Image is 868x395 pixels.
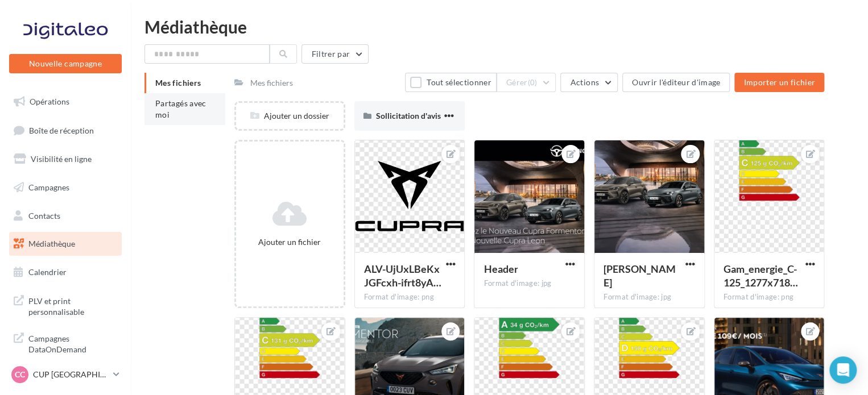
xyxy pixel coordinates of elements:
p: CUP [GEOGRAPHIC_DATA] [33,369,109,380]
a: Campagnes DataOnDemand [7,326,124,360]
button: Actions [560,73,617,92]
span: Actions [570,77,598,87]
span: Boîte de réception [29,125,94,135]
a: Visibilité en ligne [7,147,124,171]
div: Open Intercom Messenger [829,356,857,384]
span: Campagnes [28,182,69,192]
a: CC CUP [GEOGRAPHIC_DATA] [9,364,122,385]
div: Format d'image: jpg [604,292,695,302]
span: Campagnes DataOnDemand [28,331,117,355]
span: Opérations [30,97,69,106]
button: Filtrer par [301,44,369,64]
div: Ajouter un fichier [241,236,339,248]
a: Calendrier [7,260,124,284]
span: Gam_energie_C-125_1277x718-Partenaires_POS_RVB [724,263,798,289]
a: PLV et print personnalisable [7,289,124,322]
span: Importer un fichier [743,77,815,87]
div: Format d'image: jpg [483,278,575,289]
span: Calendrier [28,267,67,277]
a: Opérations [7,90,124,114]
button: Gérer(0) [497,73,556,92]
a: Médiathèque [7,232,124,256]
span: CE-Leon-Formentor [604,263,676,289]
span: Visibilité en ligne [31,154,92,164]
button: Ouvrir l'éditeur d'image [622,73,730,92]
span: ALV-UjUxLBeKxJGFcxh-ifrt8yABP597wAf-YI-RxVn1au-qTepNcTlw [364,263,441,289]
span: Header [483,263,518,275]
div: Format d'image: png [724,292,815,302]
span: PLV et print personnalisable [28,293,117,318]
button: Nouvelle campagne [9,54,122,73]
div: Médiathèque [144,18,854,35]
span: Médiathèque [28,239,75,248]
div: Mes fichiers [250,77,293,89]
a: Campagnes [7,176,124,199]
button: Importer un fichier [734,73,824,92]
div: Format d'image: png [364,292,456,302]
button: Tout sélectionner [405,73,496,92]
a: Boîte de réception [7,118,124,143]
span: Sollicitation d'avis [376,111,441,120]
span: Contacts [28,210,60,220]
a: Contacts [7,204,124,228]
div: Ajouter un dossier [236,110,344,122]
span: (0) [528,78,538,87]
span: Partagés avec moi [155,98,206,119]
span: CC [15,369,25,380]
span: Mes fichiers [155,78,201,88]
